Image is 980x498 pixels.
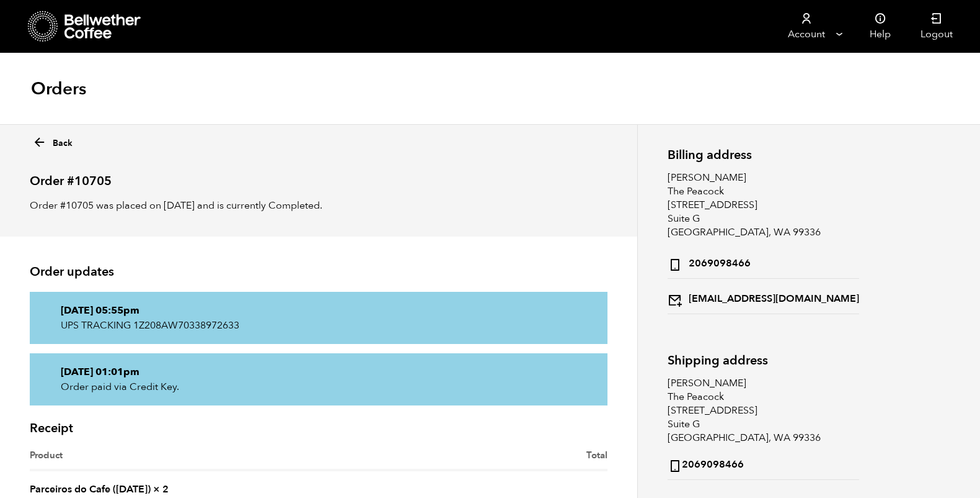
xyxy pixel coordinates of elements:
[30,198,607,213] p: Order #10705 was placed on [DATE] and is currently Completed.
[32,132,73,150] a: Back
[30,482,151,496] a: Parceiros do Cafe ([DATE])
[668,455,744,473] strong: 2069098466
[30,163,607,189] h2: Order #10705
[31,78,86,100] h1: Orders
[668,353,859,368] h2: Shipping address
[668,148,859,162] h2: Billing address
[668,254,751,272] strong: 2069098466
[61,318,576,333] p: UPS TRACKING 1Z208AW70338972633
[668,376,859,480] address: [PERSON_NAME] The Peacock [STREET_ADDRESS] Suite G [GEOGRAPHIC_DATA], WA 99336
[319,448,607,471] th: Total
[668,171,859,314] address: [PERSON_NAME] The Peacock [STREET_ADDRESS] Suite G [GEOGRAPHIC_DATA], WA 99336
[30,265,607,279] h2: Order updates
[30,421,607,436] h2: Receipt
[30,448,319,471] th: Product
[61,379,576,394] p: Order paid via Credit Key.
[61,364,576,379] p: [DATE] 01:01pm
[668,289,859,307] strong: [EMAIL_ADDRESS][DOMAIN_NAME]
[153,482,169,496] strong: × 2
[61,303,576,318] p: [DATE] 05:55pm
